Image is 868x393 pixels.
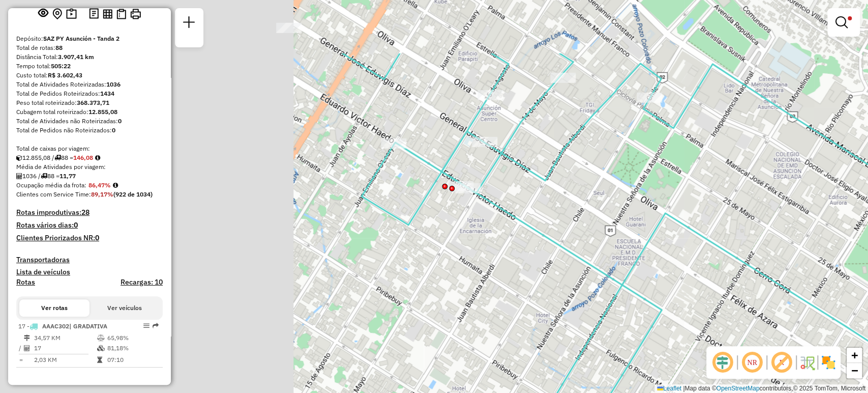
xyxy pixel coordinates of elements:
i: Total de Atividades [16,173,22,179]
button: Imprimir Rotas [128,7,143,21]
span: Ocupação média da frota: [16,181,86,189]
i: Distância Total [24,335,30,341]
span: | GRADATIVA [69,322,107,330]
strong: SAZ PY Asunción - Tanda 2 [43,35,119,42]
i: % de utilização da cubagem [97,345,105,351]
div: 12.855,08 / 88 = [16,153,163,162]
div: Depósito: [16,34,163,43]
button: Ver veículos [89,299,160,317]
strong: 0 [112,126,115,134]
strong: 0 [118,117,122,125]
td: 07:10 [107,355,158,365]
span: Ocultar NR [740,350,764,375]
td: 17 [34,343,97,353]
strong: 0 [95,233,99,242]
strong: 0 [74,220,78,230]
div: Map data © contributors,© 2025 TomTom, Microsoft [654,384,868,393]
strong: 89,17% [91,190,113,198]
a: Exibir filtros [831,12,856,33]
button: Visualizar Romaneio [114,7,128,21]
div: Total de Pedidos não Roteirizados: [16,126,163,135]
div: Total de Atividades Roteirizadas: [16,80,163,89]
strong: 88 [55,44,63,51]
button: Painel de Sugestão [64,6,79,22]
span: Exibir rótulo [769,350,794,375]
span: AAAC302 [42,322,69,330]
em: Rota exportada [153,323,159,329]
a: Rotas [16,278,35,287]
a: Zoom in [847,348,862,363]
i: Meta Caixas/viagem: 187,00 Diferença: -40,92 [95,155,100,161]
h4: Lista de veículos [16,268,163,276]
td: 81,18% [107,343,158,353]
i: Total de rotas [41,173,47,179]
strong: 1434 [100,90,114,97]
button: Ver rotas [19,299,89,317]
div: Distância Total: [16,52,163,62]
a: Nova sessão e pesquisa [179,12,199,35]
img: Fluxo de ruas [799,354,815,371]
div: Total de Pedidos Roteirizados: [16,89,163,98]
em: Média calculada utilizando a maior ocupação (%Peso ou %Cubagem) de cada rota da sessão. Rotas cro... [113,182,118,188]
div: 1036 / 88 = [16,172,163,181]
td: 2,03 KM [34,355,97,365]
td: 65,98% [107,333,158,343]
strong: (922 de 1034) [113,190,153,198]
span: Filtro Ativo [848,16,852,20]
strong: 368.373,71 [77,99,109,106]
strong: 86,47% [88,181,111,189]
td: 34,57 KM [34,333,97,343]
h4: Rotas vários dias: [16,221,163,230]
span: 17 - [18,322,107,330]
h4: Rotas improdutivas: [16,208,163,217]
strong: 1036 [106,80,121,88]
td: / [18,343,23,353]
strong: 146,08 [73,154,93,161]
button: Centralizar mapa no depósito ou ponto de apoio [50,6,64,22]
div: Tempo total: [16,62,163,71]
td: = [18,355,23,365]
i: Total de rotas [54,155,61,161]
div: Cubagem total roteirizado: [16,107,163,117]
strong: 505:22 [51,62,71,70]
i: Cubagem total roteirizado [16,155,22,161]
span: Ocultar deslocamento [710,350,735,375]
div: Total de rotas: [16,43,163,52]
strong: R$ 3.602,43 [48,71,82,79]
i: Total de Atividades [24,345,30,351]
em: Opções [143,323,149,329]
h4: Recargas: 10 [121,278,163,287]
img: Exibir/Ocultar setores [820,354,836,371]
button: Logs desbloquear sessão [87,6,101,22]
i: % de utilização do peso [97,335,105,341]
div: Custo total: [16,71,163,80]
a: Leaflet [657,385,681,392]
a: OpenStreetMap [716,385,760,392]
span: | [683,385,684,392]
button: Visualizar relatório de Roteirização [101,7,114,20]
strong: 28 [81,208,89,217]
strong: 11,77 [59,172,76,180]
h4: Clientes Priorizados NR: [16,234,163,242]
div: Total de caixas por viagem: [16,144,163,153]
div: Média de Atividades por viagem: [16,162,163,172]
strong: 3.907,41 km [58,53,94,61]
h4: Transportadoras [16,256,163,264]
button: Exibir sessão original [36,6,50,22]
span: + [851,349,858,361]
i: Tempo total em rota [97,357,102,363]
a: Zoom out [847,363,862,378]
div: Total de Atividades não Roteirizadas: [16,117,163,126]
strong: 12.855,08 [88,108,117,116]
span: − [851,364,858,377]
div: Peso total roteirizado: [16,98,163,107]
span: Clientes com Service Time: [16,190,91,198]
